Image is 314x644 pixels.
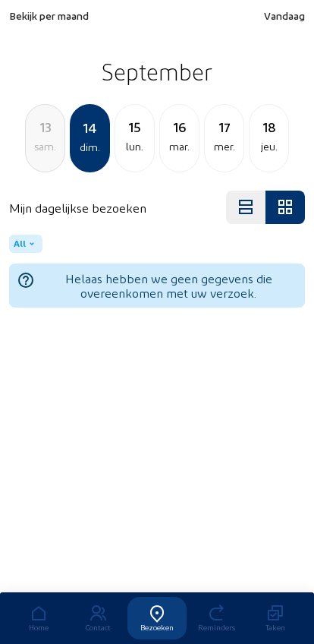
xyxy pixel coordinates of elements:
a: Contact [68,597,127,639]
span: Vandaag [264,9,305,22]
div: jeu. [250,137,288,156]
div: 16 [160,116,199,137]
mat-icon: help_outline [17,271,35,300]
div: 18 [250,116,288,137]
div: dim. [71,138,108,156]
div: 17 [205,116,243,137]
h2: September [9,52,305,90]
div: 15 [115,116,154,137]
div: lun. [115,137,154,156]
a: Taken [246,597,305,639]
div: Taken [246,623,305,632]
a: Home [9,597,68,639]
span: Bekijk per maand [9,9,89,22]
a: Bezoeken [127,597,187,639]
span: All [14,238,26,250]
div: mer. [205,137,243,156]
h4: Mijn dagelijkse bezoeken [9,200,146,215]
div: 13 [26,116,64,137]
div: Reminders [187,623,246,632]
div: Contact [68,623,127,632]
div: sam. [26,137,64,156]
a: Reminders [187,597,246,639]
span: Helaas hebben we geen gegevens die overeenkomen met uw verzoek. [39,271,297,300]
div: Bezoeken [127,623,187,632]
div: Home [9,623,68,632]
div: 14 [71,117,108,138]
div: mar. [160,137,199,156]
